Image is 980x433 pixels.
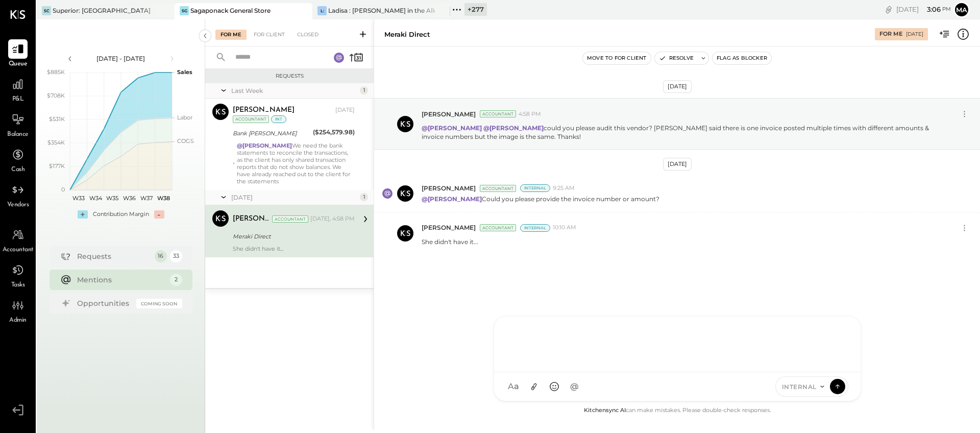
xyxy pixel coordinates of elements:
text: COGS [177,137,194,145]
div: SC [42,6,51,15]
div: Contribution Margin [93,210,149,219]
div: [PERSON_NAME] [233,105,295,115]
span: [PERSON_NAME] [422,184,476,193]
div: [DATE] [896,5,951,14]
span: a [514,381,519,392]
div: copy link [884,4,894,15]
div: [DATE] [231,193,357,202]
text: W36 [123,195,136,202]
span: [PERSON_NAME] [422,110,476,118]
div: [DATE] - [DATE] [78,54,164,63]
div: We need the bank statements to reconcile the transactions, as the client has only shared transact... [237,142,355,185]
span: Cash [11,165,24,175]
span: INTERNAL [782,382,817,391]
div: Requests [77,251,150,261]
div: Internal [520,184,550,192]
text: W35 [106,195,118,202]
div: + [78,210,88,219]
text: $708K [47,92,65,99]
div: SG [180,6,189,15]
span: 10:10 AM [553,224,576,232]
div: [DATE] [906,31,923,38]
a: Queue [1,39,35,69]
div: For Me [879,30,902,38]
span: Admin [9,316,27,325]
div: Accountant [480,224,516,231]
div: Bank [PERSON_NAME] [233,128,310,138]
span: Vendors [7,201,29,210]
div: Superior: [GEOGRAPHIC_DATA] [53,6,151,15]
div: Internal [520,224,550,232]
div: Sagaponack General Store [190,6,271,15]
text: $177K [49,162,65,170]
text: W34 [89,195,102,202]
span: 9:25 AM [553,184,575,193]
a: Tasks [1,260,35,290]
div: Accountant [272,215,308,223]
text: 0 [61,186,65,193]
div: [DATE] [335,106,355,114]
strong: @[PERSON_NAME] [422,195,482,203]
div: Last Week [231,86,357,95]
div: 33 [170,250,182,262]
a: Balance [1,110,35,139]
div: Ladisa : [PERSON_NAME] in the Alley [328,6,435,15]
span: @ [570,381,579,392]
text: W37 [140,195,153,202]
div: int [271,115,286,123]
strong: @[PERSON_NAME] [237,142,292,149]
button: Ma [953,2,970,18]
span: Balance [7,130,29,139]
span: 4:58 PM [519,110,541,118]
strong: @[PERSON_NAME] [422,124,482,132]
div: 1 [360,86,368,94]
button: @ [566,377,584,396]
p: Could you please provide the invoice number or amount? [422,195,659,203]
text: $885K [47,68,65,76]
div: [DATE] [663,158,692,171]
a: Admin [1,296,35,325]
div: Meraki Direct [233,231,352,242]
button: Move to for client [583,52,651,64]
span: Tasks [11,281,25,290]
a: Vendors [1,180,35,210]
div: For Me [215,30,247,40]
div: Coming Soon [136,299,182,308]
text: Sales [177,68,192,76]
div: Accountant [480,185,516,192]
div: [PERSON_NAME] [233,214,270,224]
div: Requests [210,73,369,80]
text: $354K [47,139,65,146]
text: W38 [157,195,169,202]
div: Opportunities [77,298,131,308]
div: L: [317,6,327,15]
a: Accountant [1,225,35,255]
div: - [154,210,164,219]
text: $531K [49,115,65,123]
div: 2 [170,274,182,286]
div: Accountant [233,115,269,123]
div: For Client [249,30,290,40]
div: + 277 [464,3,487,16]
div: Mentions [77,275,165,285]
div: She didn't have it... [233,245,355,252]
span: Accountant [3,246,34,255]
div: Closed [292,30,324,40]
p: could you please audit this vendor? [PERSON_NAME] said there is one invoice posted multiple times... [422,124,944,141]
a: Cash [1,145,35,175]
div: [DATE] [663,80,692,93]
div: [DATE], 4:58 PM [310,215,355,223]
div: Accountant [480,110,516,117]
div: 1 [360,193,368,201]
p: She didn't have it... [422,237,478,246]
span: [PERSON_NAME] [422,223,476,232]
text: Labor [177,114,192,121]
button: Flag as Blocker [713,52,771,64]
button: Resolve [655,52,698,64]
a: P&L [1,75,35,104]
strong: @[PERSON_NAME] [483,124,544,132]
span: P&L [12,95,24,104]
div: Meraki Direct [384,30,430,39]
span: Queue [9,60,28,69]
button: Aa [504,377,523,396]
